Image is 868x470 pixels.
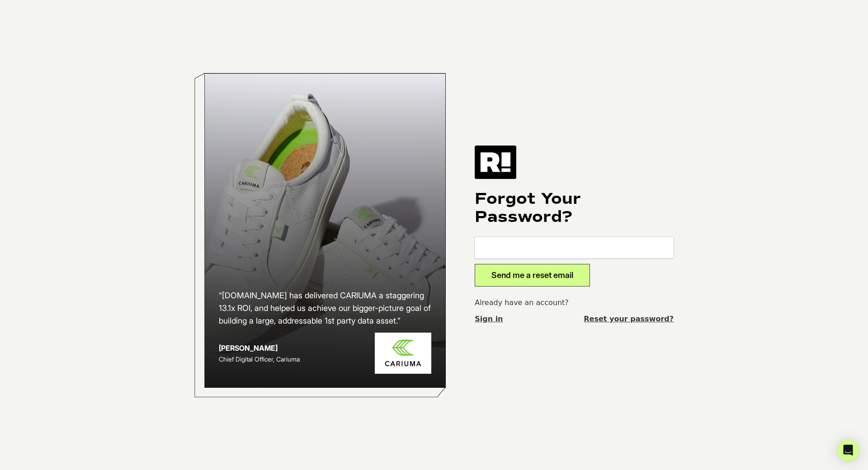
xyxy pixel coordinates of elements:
img: Retention.com [475,146,516,179]
a: Sign in [475,314,503,324]
img: Cariuma [375,333,431,374]
strong: [PERSON_NAME] [219,343,278,352]
h1: Forgot Your Password? [475,190,674,226]
span: Chief Digital Officer, Cariuma [219,355,300,363]
div: Open Intercom Messenger [837,439,859,461]
button: Send me a reset email [475,264,590,287]
a: Reset your password? [584,314,674,324]
p: Already have an account? [475,297,674,308]
h2: “[DOMAIN_NAME] has delivered CARIUMA a staggering 13.1x ROI, and helped us achieve our bigger-pic... [219,289,431,327]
